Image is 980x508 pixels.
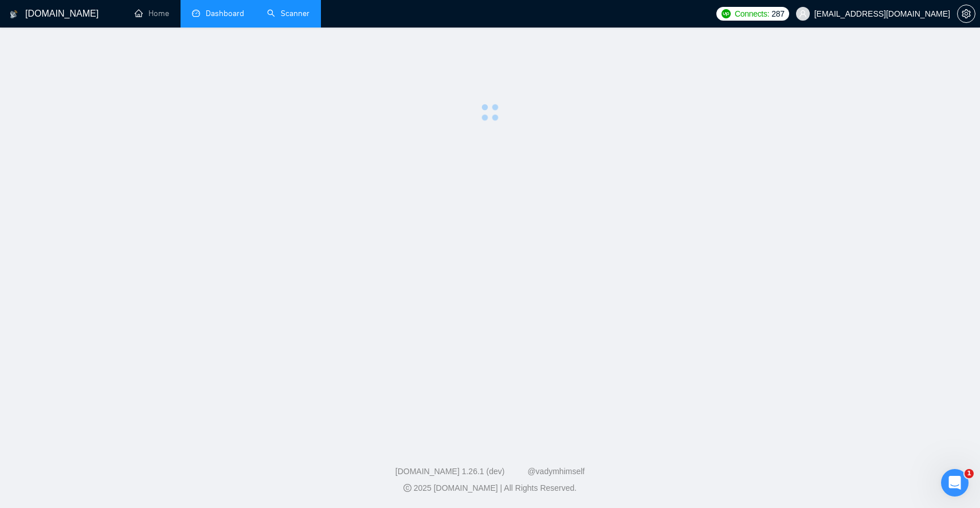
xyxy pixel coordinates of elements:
[527,467,585,476] a: @vadymhimself
[192,9,200,17] span: dashboard
[799,10,807,18] span: user
[941,469,969,497] iframe: Intercom live chat
[722,9,731,18] img: upwork-logo.png
[735,7,769,20] span: Connects:
[958,9,975,18] span: setting
[267,9,309,18] a: searchScanner
[9,482,971,494] div: 2025 [DOMAIN_NAME] | All Rights Reserved.
[135,9,169,18] a: homeHome
[965,469,974,478] span: 1
[957,9,975,18] a: setting
[957,5,975,23] button: setting
[395,467,505,476] a: [DOMAIN_NAME] 1.26.1 (dev)
[771,7,784,20] span: 287
[206,9,244,18] span: Dashboard
[403,484,411,492] span: copyright
[10,5,18,24] img: logo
